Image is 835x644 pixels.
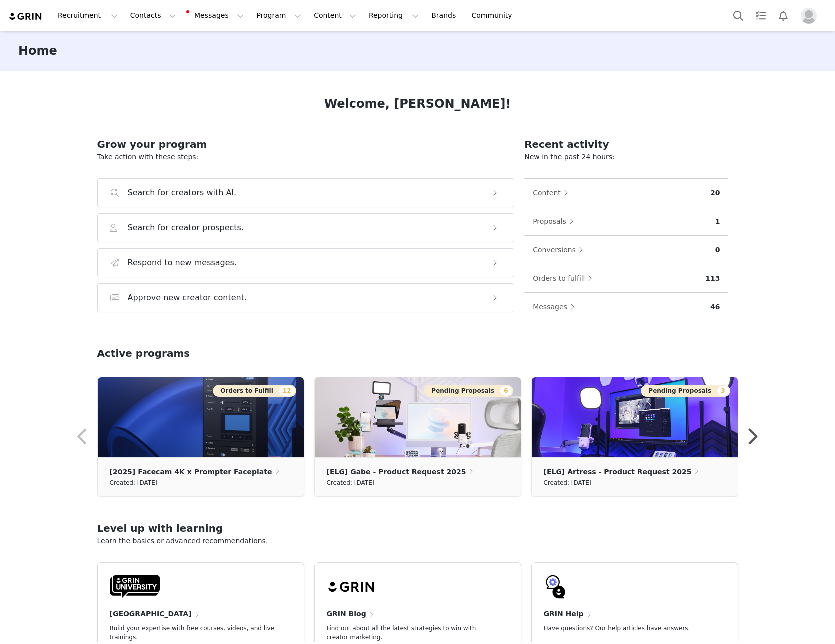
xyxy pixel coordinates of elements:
button: Content [308,4,362,27]
button: Recruitment [52,4,124,27]
img: grin logo [8,12,43,21]
img: 2ced3d25-3b74-4ea9-af70-8b847f36fb78.jpg [532,377,738,457]
button: Respond to new messages. [97,248,515,277]
button: Messages [182,4,250,27]
h2: Recent activity [524,137,728,152]
p: Take action with these steps: [97,152,515,162]
img: placeholder-profile.jpg [801,8,817,24]
img: 66e73f2b-e8a9-407f-8bcc-e38e8709f15f.jpg [98,377,304,457]
p: 46 [710,302,720,312]
img: 3c31aed3-1700-4e58-9f77-09904425bb60.jpg [315,377,521,457]
p: Learn the basics or advanced recommendations. [97,536,738,546]
a: Community [466,4,523,27]
button: Contacts [124,4,182,27]
button: Search for creator prospects. [97,213,515,242]
h2: Active programs [97,346,190,361]
button: Pending Proposals6 [424,385,513,397]
p: 20 [710,188,720,198]
h4: [GEOGRAPHIC_DATA] [110,609,192,619]
h4: GRIN Blog [327,609,366,619]
small: Created: [DATE] [327,477,375,488]
h2: Level up with learning [97,521,738,536]
p: 1 [715,216,720,227]
p: Build your expertise with free courses, videos, and live trainings. [110,624,276,642]
a: Brands [425,4,465,27]
p: 0 [715,245,720,255]
button: Pending Proposals3 [641,385,730,397]
a: Tasks [750,4,772,27]
button: Search [727,4,749,27]
button: Reporting [363,4,425,27]
p: 113 [705,273,720,284]
h3: Home [18,42,57,60]
img: grin-logo-black.svg [327,575,377,599]
h3: Search for creators with AI. [128,187,237,199]
button: Approve new creator content. [97,283,515,312]
h4: GRIN Help [544,609,584,619]
button: Profile [795,8,827,24]
button: Orders to Fulfill12 [213,385,296,397]
h1: Welcome, [PERSON_NAME]! [324,95,511,113]
p: [2025] Facecam 4K x Prompter Faceplate [110,466,272,477]
button: Program [250,4,307,27]
p: New in the past 24 hours: [524,152,728,162]
p: Have questions? Our help articles have answers. [544,624,710,633]
button: Notifications [772,4,794,27]
button: Content [532,185,573,201]
small: Created: [DATE] [544,477,592,488]
h3: Approve new creator content. [128,292,247,304]
h3: Respond to new messages. [128,257,237,269]
small: Created: [DATE] [110,477,158,488]
h3: Search for creator prospects. [128,222,244,234]
p: [ELG] Gabe - Product Request 2025 [327,466,466,477]
button: Orders to fulfill [532,270,597,286]
button: Messages [532,299,580,315]
img: GRIN-help-icon.svg [544,575,568,599]
button: Proposals [532,213,579,229]
p: Find out about all the latest strategies to win with creator marketing. [327,624,493,642]
h2: Grow your program [97,137,515,152]
button: Conversions [532,242,588,258]
p: [ELG] Artress - Product Request 2025 [544,466,692,477]
button: Search for creators with AI. [97,178,515,207]
img: GRIN-University-Logo-Black.svg [110,575,160,599]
